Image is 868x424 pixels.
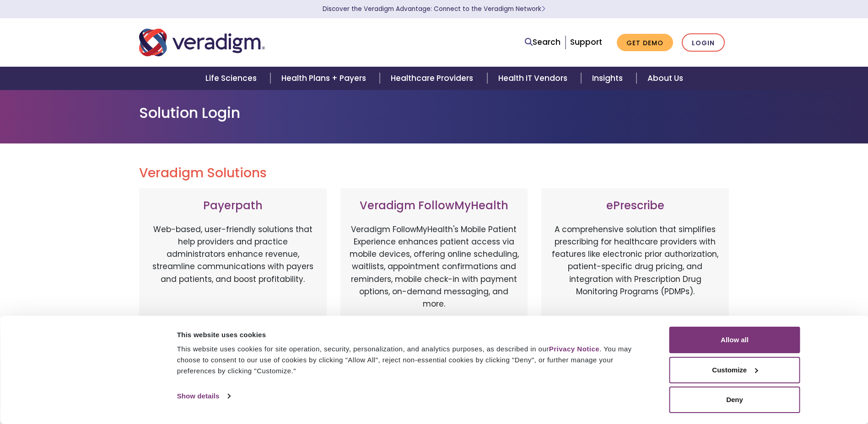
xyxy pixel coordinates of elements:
button: Allow all [669,327,800,353]
a: Login [682,33,725,52]
h2: Veradigm Solutions [139,165,729,181]
a: Show details [177,389,230,403]
a: Health Plans + Payers [270,67,380,90]
a: Insights [581,67,636,90]
h3: Veradigm FollowMyHealth [350,199,519,212]
p: Web-based, user-friendly solutions that help providers and practice administrators enhance revenu... [148,223,318,319]
a: Health IT Vendors [487,67,581,90]
p: Veradigm FollowMyHealth's Mobile Patient Experience enhances patient access via mobile devices, o... [350,223,519,310]
a: Get Demo [617,34,673,52]
span: Learn More [541,5,545,13]
a: Life Sciences [194,67,270,90]
div: This website uses cookies for site operation, security, personalization, and analytics purposes, ... [177,344,649,376]
h3: Payerpath [148,199,318,212]
a: About Us [636,67,694,90]
p: A comprehensive solution that simplifies prescribing for healthcare providers with features like ... [550,223,720,319]
button: Deny [669,387,800,413]
a: Privacy Notice [549,345,599,353]
a: Search [525,36,561,48]
h3: ePrescribe [550,199,720,212]
div: This website uses cookies [177,329,649,340]
img: Veradigm logo [139,27,265,58]
a: Support [570,37,602,48]
a: Healthcare Providers [380,67,487,90]
a: Discover the Veradigm Advantage: Connect to the Veradigm NetworkLearn More [323,5,545,13]
button: Customize [669,357,800,383]
h1: Solution Login [139,104,729,122]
